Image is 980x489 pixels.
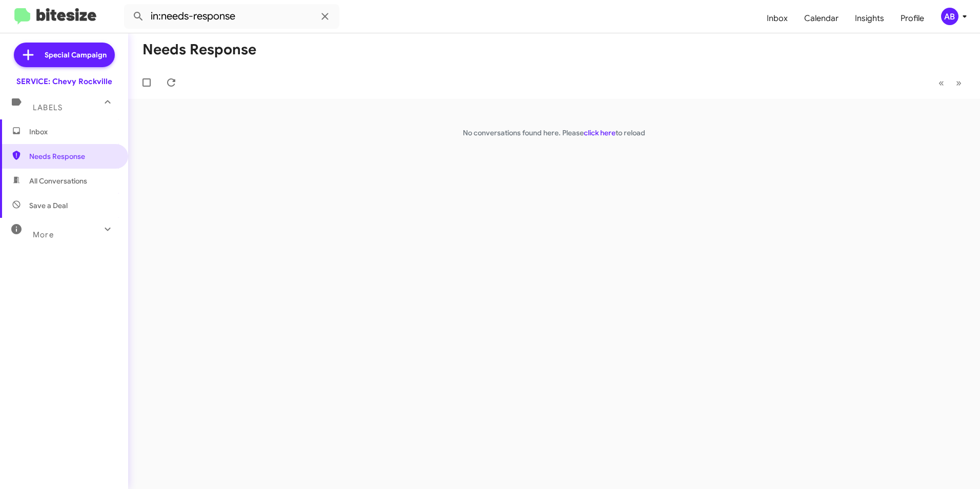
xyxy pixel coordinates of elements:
div: AB [941,8,958,25]
a: Special Campaign [14,43,115,67]
span: Special Campaign [45,50,107,60]
a: click here [584,128,616,137]
button: Previous [932,72,950,93]
span: « [938,76,944,89]
a: Insights [847,4,892,33]
a: Calendar [796,4,847,33]
a: Profile [892,4,932,33]
h1: Needs Response [142,42,256,58]
p: No conversations found here. Please to reload [128,128,980,138]
input: Search [124,4,339,29]
span: Save a Deal [29,200,68,211]
nav: Page navigation example [933,72,968,93]
a: Inbox [759,4,796,33]
div: SERVICE: Chevy Rockville [16,76,112,87]
span: More [33,230,54,239]
span: Inbox [29,127,116,137]
span: Needs Response [29,151,116,161]
span: » [956,76,962,89]
button: AB [932,8,969,25]
span: All Conversations [29,176,87,186]
span: Labels [33,103,63,112]
button: Next [950,72,968,93]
